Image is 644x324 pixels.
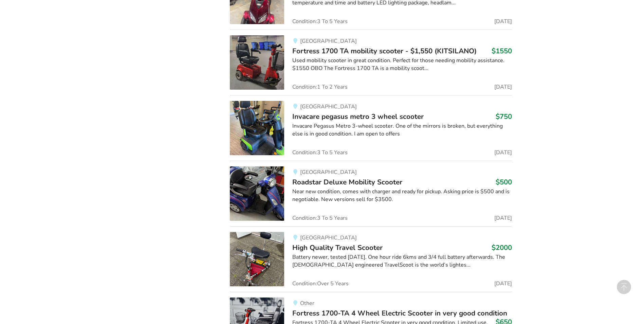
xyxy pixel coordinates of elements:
div: Used mobility scooter in great condition. Perfect for those needing mobility assistance. $1550 OB... [292,57,512,72]
a: mobility-fortress 1700 ta mobility scooter - $1,550 (kitsilano)[GEOGRAPHIC_DATA]Fortress 1700 TA ... [230,30,512,95]
span: Condition: 3 To 5 Years [292,19,348,24]
h3: $500 [496,178,512,186]
img: mobility-invacare pegasus metro 3 wheel scooter [230,101,284,155]
span: [GEOGRAPHIC_DATA] [300,168,357,176]
a: mobility-high quality travel scooter[GEOGRAPHIC_DATA]High Quality Travel Scooter$2000Battery newe... [230,226,512,292]
span: [DATE] [494,150,512,155]
h3: $750 [496,112,512,121]
span: Condition: 3 To 5 Years [292,215,348,221]
a: mobility-roadstar deluxe mobility scooter[GEOGRAPHIC_DATA]Roadstar Deluxe Mobility Scooter$500Nea... [230,161,512,226]
span: Other [300,300,314,307]
span: [DATE] [494,281,512,286]
span: Fortress 1700 TA mobility scooter - $1,550 (KITSILANO) [292,46,477,56]
a: mobility-invacare pegasus metro 3 wheel scooter[GEOGRAPHIC_DATA]Invacare pegasus metro 3 wheel sc... [230,95,512,161]
span: [DATE] [494,19,512,24]
span: [DATE] [494,84,512,90]
span: Invacare pegasus metro 3 wheel scooter [292,112,424,121]
h3: $2000 [492,243,512,252]
span: Condition: Over 5 Years [292,281,349,286]
div: Near new condition, comes with charger and ready for pickup. Asking price is $500 and is negotiab... [292,188,512,203]
div: Battery newer, tested [DATE]. One hour ride 6kms and 3/4 full battery afterwards. The [DEMOGRAPHI... [292,253,512,269]
img: mobility-roadstar deluxe mobility scooter [230,166,284,221]
span: Roadstar Deluxe Mobility Scooter [292,177,402,187]
span: [GEOGRAPHIC_DATA] [300,234,357,241]
span: [GEOGRAPHIC_DATA] [300,37,357,45]
span: High Quality Travel Scooter [292,243,383,252]
span: [DATE] [494,215,512,221]
span: Condition: 3 To 5 Years [292,150,348,155]
img: mobility-high quality travel scooter [230,232,284,286]
h3: $1550 [492,47,512,55]
span: [GEOGRAPHIC_DATA] [300,103,357,110]
span: Condition: 1 To 2 Years [292,84,348,90]
span: Fortress 1700-TA 4 Wheel Electric Scooter in very good condition [292,308,507,318]
div: Invacare Pegasus Metro 3-wheel scooter. One of the mirrors is broken, but everything else is in g... [292,122,512,138]
img: mobility-fortress 1700 ta mobility scooter - $1,550 (kitsilano) [230,35,284,90]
